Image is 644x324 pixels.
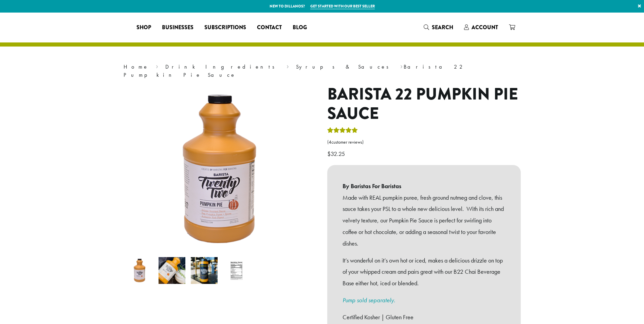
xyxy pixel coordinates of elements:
img: Barista 22 Pumpkin Pie Sauce - Image 2 [159,257,185,284]
h1: Barista 22 Pumpkin Pie Sauce [327,85,521,124]
a: Home [124,63,149,70]
a: Syrups & Sauces [296,63,393,70]
bdi: 32.25 [327,150,347,158]
a: Shop [131,22,157,33]
span: Blog [293,23,307,32]
span: Shop [136,23,151,32]
a: Pump sold separately. [343,296,395,304]
span: $ [327,150,331,158]
span: Search [432,23,453,31]
img: Barista 22 Pumpkin Pie Sauce [126,257,153,284]
a: Search [418,22,459,33]
p: Made with REAL pumpkin puree, fresh ground nutmeg and clove, this sauce takes your PSL to a whole... [343,192,505,249]
span: › [400,60,403,71]
img: Barista 22 Pumpkin Pie Sauce - Image 4 [223,257,250,284]
a: (4customer reviews) [327,139,521,146]
img: Barista 22 Pumpkin Pie Sauce - Image 3 [191,257,218,284]
div: Rated 5.00 out of 5 [327,126,358,137]
span: Contact [257,23,282,32]
span: Subscriptions [204,23,246,32]
b: By Baristas For Baristas [343,180,505,192]
p: It’s wonderful on it’s own hot or iced, makes a delicious drizzle on top of your whipped cream an... [343,255,505,289]
a: Get started with our best seller [310,3,375,9]
span: Businesses [162,23,194,32]
span: › [156,60,158,71]
p: Certified Kosher | Gluten Free [343,311,505,323]
span: 4 [329,139,331,145]
span: Account [472,23,498,31]
a: Drink Ingredients [165,63,279,70]
span: › [287,60,289,71]
nav: Breadcrumb [124,63,521,79]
